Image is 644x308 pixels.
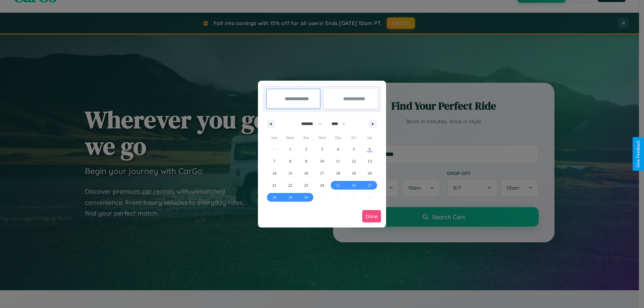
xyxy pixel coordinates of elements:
[273,155,275,167] span: 7
[298,167,314,179] button: 16
[368,155,372,167] span: 13
[266,179,282,191] button: 21
[346,155,362,167] button: 12
[272,191,276,203] span: 28
[266,155,282,167] button: 7
[330,155,346,167] button: 11
[320,179,324,191] span: 24
[298,179,314,191] button: 23
[305,143,307,155] span: 2
[368,179,372,191] span: 27
[289,143,291,155] span: 1
[272,179,276,191] span: 21
[337,143,339,155] span: 4
[298,132,314,143] span: Tue
[362,132,378,143] span: Sat
[314,132,330,143] span: Wed
[362,143,378,155] button: 6
[314,167,330,179] button: 17
[353,143,355,155] span: 5
[346,132,362,143] span: Fri
[282,179,298,191] button: 22
[346,167,362,179] button: 19
[330,143,346,155] button: 4
[352,155,356,167] span: 12
[289,155,291,167] span: 8
[336,167,340,179] span: 18
[304,179,308,191] span: 23
[636,140,641,168] div: Give Feedback
[330,167,346,179] button: 18
[304,191,308,203] span: 30
[320,167,324,179] span: 17
[298,191,314,203] button: 30
[298,155,314,167] button: 9
[282,155,298,167] button: 8
[288,167,292,179] span: 15
[314,155,330,167] button: 10
[352,179,356,191] span: 26
[346,143,362,155] button: 5
[362,179,378,191] button: 27
[369,143,371,155] span: 6
[362,167,378,179] button: 20
[305,155,307,167] span: 9
[282,167,298,179] button: 15
[272,167,276,179] span: 14
[320,155,324,167] span: 10
[362,155,378,167] button: 13
[266,191,282,203] button: 28
[362,210,381,223] button: Done
[336,155,340,167] span: 11
[368,167,372,179] span: 20
[330,132,346,143] span: Thu
[314,179,330,191] button: 24
[266,132,282,143] span: Sun
[336,179,340,191] span: 25
[321,143,323,155] span: 3
[330,179,346,191] button: 25
[288,179,292,191] span: 22
[288,191,292,203] span: 29
[282,191,298,203] button: 29
[282,143,298,155] button: 1
[282,132,298,143] span: Mon
[266,167,282,179] button: 14
[304,167,308,179] span: 16
[298,143,314,155] button: 2
[314,143,330,155] button: 3
[352,167,356,179] span: 19
[346,179,362,191] button: 26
